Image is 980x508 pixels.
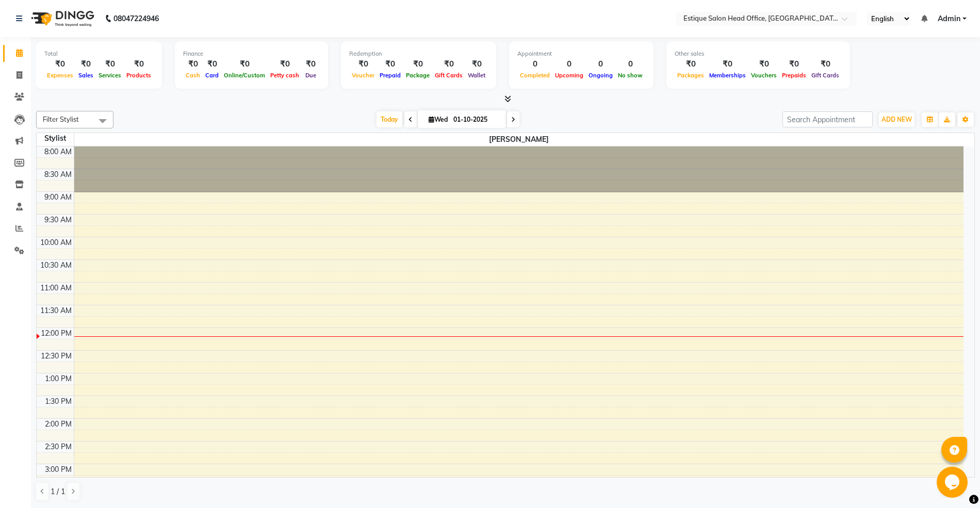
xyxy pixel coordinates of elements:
[403,58,432,70] div: ₹0
[268,72,302,79] span: Petty cash
[113,4,159,33] b: 08047224946
[450,112,502,127] input: 2025-10-01
[426,116,450,123] span: Wed
[42,169,74,180] div: 8:30 AM
[748,72,779,79] span: Vouchers
[44,50,154,58] div: Total
[26,4,97,33] img: logo
[377,111,402,127] span: Today
[377,58,403,70] div: ₹0
[203,58,221,70] div: ₹0
[586,72,615,79] span: Ongoing
[552,72,586,79] span: Upcoming
[39,328,74,339] div: 12:00 PM
[349,50,488,58] div: Redemption
[938,13,960,24] span: Admin
[586,58,615,70] div: 0
[302,58,320,70] div: ₹0
[403,72,432,79] span: Package
[465,58,488,70] div: ₹0
[707,72,748,79] span: Memberships
[38,305,74,316] div: 11:30 AM
[37,133,74,144] div: Stylist
[44,58,76,70] div: ₹0
[881,116,912,123] span: ADD NEW
[615,58,645,70] div: 0
[221,58,268,70] div: ₹0
[51,486,65,497] span: 1 / 1
[183,58,203,70] div: ₹0
[42,192,74,203] div: 9:00 AM
[44,72,76,79] span: Expenses
[96,58,124,70] div: ₹0
[76,58,96,70] div: ₹0
[96,72,124,79] span: Services
[124,72,154,79] span: Products
[183,72,203,79] span: Cash
[124,58,154,70] div: ₹0
[38,260,74,271] div: 10:30 AM
[879,112,914,127] button: ADD NEW
[779,58,809,70] div: ₹0
[43,441,74,452] div: 2:30 PM
[76,72,96,79] span: Sales
[43,419,74,430] div: 2:00 PM
[221,72,268,79] span: Online/Custom
[349,58,377,70] div: ₹0
[517,58,552,70] div: 0
[517,50,645,58] div: Appointment
[43,373,74,384] div: 1:00 PM
[203,72,221,79] span: Card
[303,72,319,79] span: Due
[809,58,842,70] div: ₹0
[782,111,873,127] input: Search Appointment
[809,72,842,79] span: Gift Cards
[43,396,74,407] div: 1:30 PM
[552,58,586,70] div: 0
[432,72,465,79] span: Gift Cards
[38,283,74,293] div: 11:00 AM
[42,146,74,157] div: 8:00 AM
[465,72,488,79] span: Wallet
[38,237,74,248] div: 10:00 AM
[675,58,707,70] div: ₹0
[43,464,74,475] div: 3:00 PM
[39,351,74,362] div: 12:30 PM
[748,58,779,70] div: ₹0
[349,72,377,79] span: Voucher
[432,58,465,70] div: ₹0
[675,72,707,79] span: Packages
[43,115,79,123] span: Filter Stylist
[42,215,74,225] div: 9:30 AM
[675,50,842,58] div: Other sales
[377,72,403,79] span: Prepaid
[74,133,964,146] span: [PERSON_NAME]
[268,58,302,70] div: ₹0
[937,467,970,498] iframe: chat widget
[707,58,748,70] div: ₹0
[517,72,552,79] span: Completed
[615,72,645,79] span: No show
[183,50,320,58] div: Finance
[779,72,809,79] span: Prepaids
